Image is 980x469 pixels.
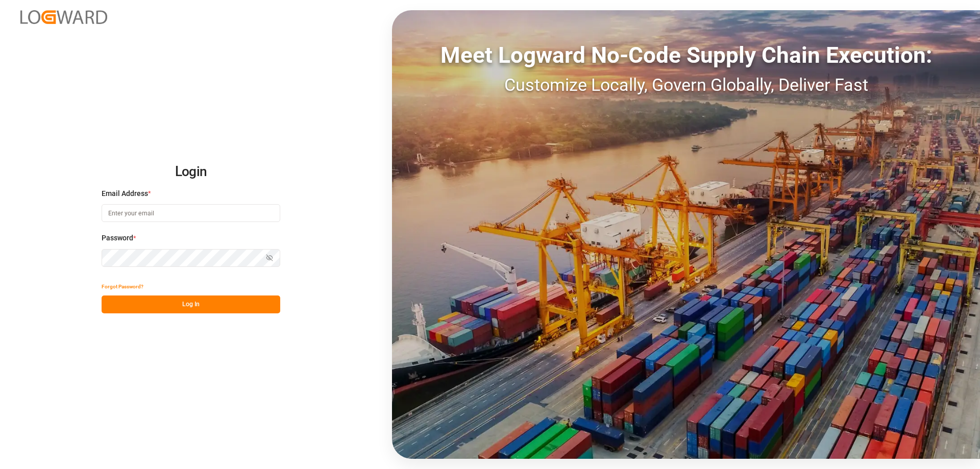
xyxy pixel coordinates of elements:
[20,10,107,24] img: Logward_new_orange.png
[392,38,980,72] div: Meet Logward No-Code Supply Chain Execution:
[392,72,980,98] div: Customize Locally, Govern Globally, Deliver Fast
[102,156,280,188] h2: Login
[102,295,280,313] button: Log In
[102,278,143,295] button: Forgot Password?
[102,233,133,243] span: Password
[102,204,280,222] input: Enter your email
[102,188,148,199] span: Email Address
